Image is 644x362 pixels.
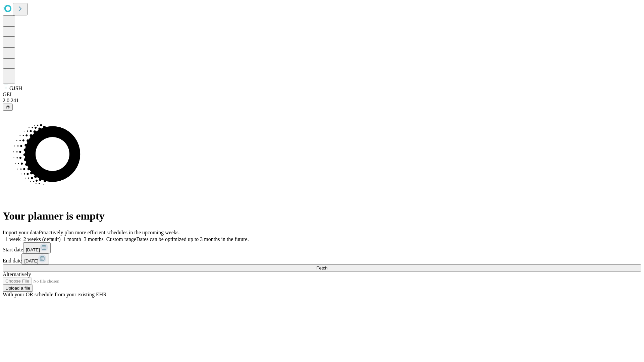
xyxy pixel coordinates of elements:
span: 1 month [63,236,81,242]
span: Proactively plan more efficient schedules in the upcoming weeks. [39,230,180,235]
h1: Your planner is empty [3,210,641,222]
button: Fetch [3,264,641,271]
div: GEI [3,92,641,98]
span: 2 weeks (default) [23,236,61,242]
div: 2.0.241 [3,98,641,104]
span: Alternatively [3,271,31,277]
span: [DATE] [26,247,40,252]
span: Dates can be optimized up to 3 months in the future. [136,236,249,242]
span: Import your data [3,230,39,235]
span: [DATE] [24,258,38,263]
span: 3 months [84,236,104,242]
button: Upload a file [3,285,33,292]
span: 1 week [5,236,21,242]
div: Start date [3,242,641,253]
button: @ [3,104,13,111]
span: Fetch [316,265,327,270]
span: With your OR schedule from your existing EHR [3,292,107,297]
span: GJSH [9,85,22,91]
button: [DATE] [21,253,49,264]
button: [DATE] [23,242,51,253]
div: End date [3,253,641,264]
span: @ [5,105,10,110]
span: Custom range [106,236,136,242]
